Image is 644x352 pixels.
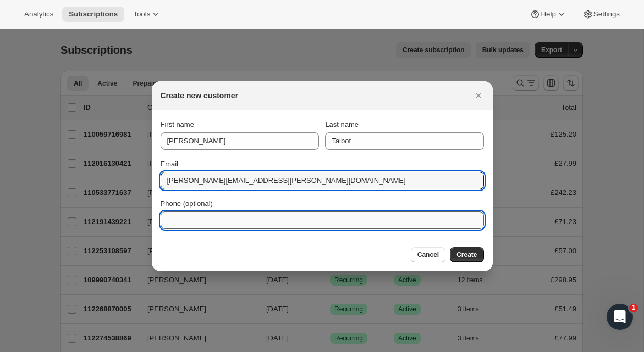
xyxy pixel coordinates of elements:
button: Cancel [411,247,445,262]
button: Create [450,247,483,262]
span: Subscriptions [69,10,118,19]
span: Email [161,160,179,168]
span: Phone (optional) [161,199,213,208]
button: Help [523,7,573,22]
button: Settings [576,7,626,22]
span: Analytics [24,10,53,19]
button: Subscriptions [62,7,124,22]
span: 1 [629,304,638,312]
span: Tools [133,10,150,19]
span: Help [541,10,555,19]
button: Tools [126,7,168,22]
span: First name [161,120,194,128]
span: Last name [325,120,359,128]
h2: Create new customer [161,90,239,101]
span: Cancel [417,250,439,259]
iframe: Intercom live chat [607,304,633,330]
span: Settings [593,10,620,19]
button: Close [471,88,486,103]
button: Analytics [18,7,60,22]
span: Create [456,250,477,259]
